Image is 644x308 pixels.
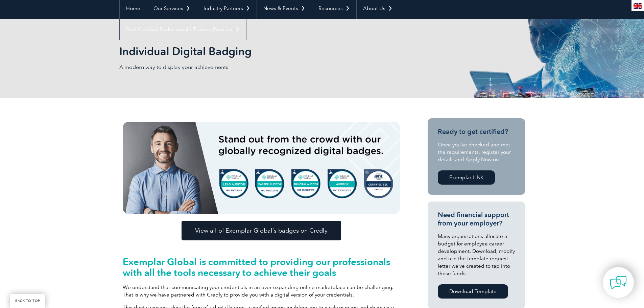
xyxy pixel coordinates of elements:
p: We understand that communicating your credentials in an ever-expanding online marketplace can be ... [123,284,400,299]
p: Many organizations allocate a budget for employee career development. Download, modify and use th... [438,233,515,277]
a: Download Template [438,284,508,299]
span: View all of Exemplar Global’s badges on Credly [195,228,328,234]
img: contact-chat.png [610,274,627,291]
h2: Exemplar Global is committed to providing our professionals with all the tools necessary to achie... [123,256,400,278]
img: en [634,3,642,9]
p: A modern way to display your achievements [119,64,322,71]
a: BACK TO TOP [10,294,45,308]
h2: Individual Digital Badging [119,46,403,57]
h3: Need financial support from your employer? [438,211,515,228]
img: badges [123,122,400,214]
a: View all of Exemplar Global’s badges on Credly [182,221,341,240]
a: Exemplar LINK [438,170,495,185]
p: Once you’ve checked and met the requirements, register your details and Apply Now on [438,141,515,163]
a: Find Certified Professional / Training Provider [120,19,246,40]
h3: Ready to get certified? [438,127,515,136]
